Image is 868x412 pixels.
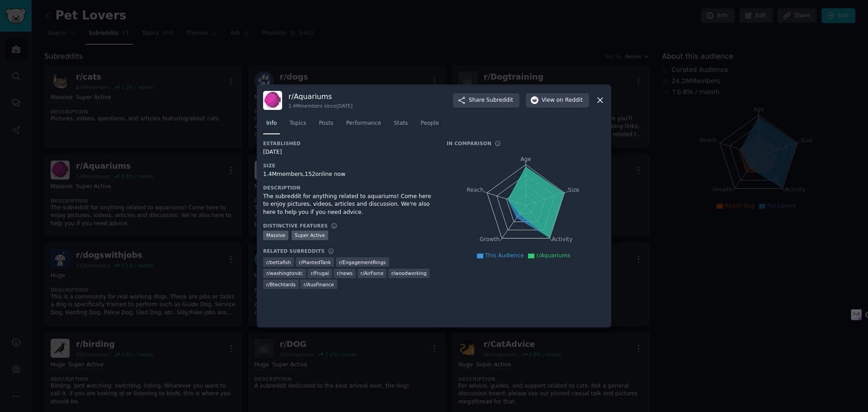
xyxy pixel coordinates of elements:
[263,248,325,254] h3: Related Subreddits
[467,186,484,193] tspan: Reach
[288,92,353,101] h3: r/ Aquariums
[263,231,288,240] div: Massive
[485,252,524,259] span: This Audience
[299,259,331,265] span: r/ PlantedTank
[263,193,434,217] div: The subreddit for anything related to aquariums! Come here to enjoy pictures, videos, articles an...
[316,116,336,135] a: Posts
[392,270,427,276] span: r/ woodworking
[263,140,434,147] h3: Established
[263,170,434,179] div: 1.4M members, 152 online now
[319,119,333,128] span: Posts
[526,93,589,108] button: Viewon Reddit
[266,119,277,128] span: Info
[520,156,531,162] tspan: Age
[557,96,583,104] span: on Reddit
[486,96,513,104] span: Subreddit
[394,119,408,128] span: Stats
[453,93,519,108] button: ShareSubreddit
[346,119,381,128] span: Performance
[542,96,583,104] span: View
[288,103,353,109] div: 1.4M members since [DATE]
[289,119,306,128] span: Topics
[361,270,384,276] span: r/ AirForce
[447,140,491,147] h3: In Comparison
[303,281,334,288] span: r/ AusFinance
[266,259,291,265] span: r/ bettafish
[469,96,513,104] span: Share
[391,116,411,135] a: Stats
[480,236,500,242] tspan: Growth
[263,162,434,169] h3: Size
[266,281,296,288] span: r/ Btechtards
[417,116,442,135] a: People
[292,231,328,240] div: Super Active
[263,116,280,135] a: Info
[420,119,439,128] span: People
[311,270,329,276] span: r/ Frugal
[266,270,303,276] span: r/ washingtondc
[568,186,579,193] tspan: Size
[286,116,309,135] a: Topics
[339,259,386,265] span: r/ EngagementRings
[263,91,282,110] img: Aquariums
[552,236,573,242] tspan: Activity
[263,185,434,191] h3: Description
[263,223,328,229] h3: Distinctive Features
[263,148,434,156] div: [DATE]
[536,252,570,259] span: r/Aquariums
[343,116,384,135] a: Performance
[337,270,353,276] span: r/ news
